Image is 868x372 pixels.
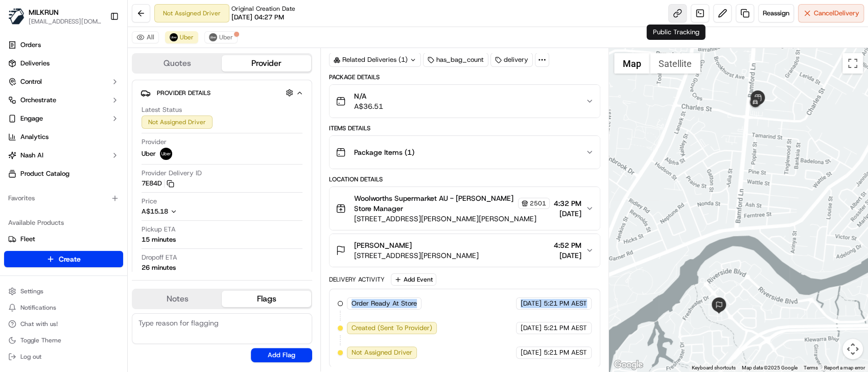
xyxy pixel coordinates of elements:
[4,55,123,72] a: Deliveries
[554,250,581,261] span: [DATE]
[20,96,56,105] span: Orchestrate
[814,9,859,18] span: Cancel Delivery
[4,190,123,206] div: Favorites
[4,129,123,145] a: Analytics
[231,13,284,22] span: [DATE] 04:27 PM
[20,151,43,160] span: Nash AI
[142,197,157,206] span: Price
[521,348,542,357] span: [DATE]
[351,323,432,333] span: Created (Sent To Provider)
[354,101,383,111] span: A$36.51
[20,169,69,178] span: Product Catalog
[165,31,198,43] button: Uber
[329,175,600,183] div: Location Details
[758,4,794,22] button: Reassign
[330,85,600,118] button: N/AA$36.51
[544,299,587,308] span: 5:21 PM AEST
[20,287,43,295] span: Settings
[219,33,233,41] span: Uber
[4,284,123,298] button: Settings
[763,9,789,18] span: Reassign
[29,17,102,26] button: [EMAIL_ADDRESS][DOMAIN_NAME]
[544,348,587,357] span: 5:21 PM AEST
[4,37,123,53] a: Orders
[132,31,159,43] button: All
[612,358,645,371] img: Google
[20,320,58,328] span: Chat with us!
[20,77,42,86] span: Control
[142,225,176,234] span: Pickup ETA
[20,336,61,344] span: Toggle Theme
[231,5,295,13] span: Original Creation Date
[354,147,414,157] span: Package Items ( 1 )
[692,364,736,371] button: Keyboard shortcuts
[133,55,222,72] button: Quotes
[4,350,123,364] button: Log out
[133,291,222,307] button: Notes
[20,114,43,123] span: Engage
[354,250,479,261] span: [STREET_ADDRESS][PERSON_NAME]
[142,263,176,272] div: 26 minutes
[142,137,167,147] span: Provider
[647,25,706,40] div: Public Tracking
[842,339,863,359] button: Map camera controls
[8,235,119,244] a: Fleet
[4,215,123,231] div: Available Products
[711,297,727,314] div: 2
[521,299,542,308] span: [DATE]
[20,235,35,244] span: Fleet
[251,348,312,362] button: Add Flag
[612,358,645,371] a: Open this area in Google Maps (opens a new window)
[614,53,650,74] button: Show street map
[351,348,412,357] span: Not Assigned Driver
[4,4,106,29] button: MILKRUNMILKRUN[EMAIL_ADDRESS][DOMAIN_NAME]
[4,166,123,182] a: Product Catalog
[142,169,202,178] span: Provider Delivery ID
[160,148,172,160] img: uber-new-logo.jpeg
[20,304,56,312] span: Notifications
[4,333,123,347] button: Toggle Theme
[354,240,412,250] span: [PERSON_NAME]
[29,7,59,17] span: MILKRUN
[824,365,865,370] a: Report a map error
[329,275,385,284] div: Delivery Activity
[4,74,123,90] button: Control
[544,323,587,333] span: 5:21 PM AEST
[354,91,383,101] span: N/A
[142,105,182,114] span: Latest Status
[423,53,488,67] div: has_bag_count
[804,365,818,370] a: Terms (opens in new tab)
[142,207,168,216] span: A$15.18
[798,4,864,22] button: CancelDelivery
[222,55,311,72] button: Provider
[4,110,123,127] button: Engage
[142,149,156,158] span: Uber
[4,251,123,267] button: Create
[354,214,550,224] span: [STREET_ADDRESS][PERSON_NAME][PERSON_NAME]
[142,179,174,188] button: 7E84D
[554,208,581,219] span: [DATE]
[4,317,123,331] button: Chat with us!
[521,323,542,333] span: [DATE]
[204,31,238,43] button: Uber
[742,365,797,370] span: Map data ©2025 Google
[490,53,533,67] div: delivery
[20,132,49,142] span: Analytics
[142,253,177,262] span: Dropoff ETA
[554,240,581,250] span: 4:52 PM
[222,291,311,307] button: Flags
[142,235,176,244] div: 15 minutes
[59,254,81,264] span: Create
[20,59,50,68] span: Deliveries
[330,187,600,230] button: Woolworths Supermarket AU - [PERSON_NAME] Store Manager2501[STREET_ADDRESS][PERSON_NAME][PERSON_N...
[4,92,123,108] button: Orchestrate
[650,53,700,74] button: Show satellite imagery
[8,8,25,25] img: MILKRUN
[180,33,194,41] span: Uber
[747,95,763,111] div: 1
[329,53,421,67] div: Related Deliveries (1)
[157,89,210,97] span: Provider Details
[329,73,600,81] div: Package Details
[20,40,41,50] span: Orders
